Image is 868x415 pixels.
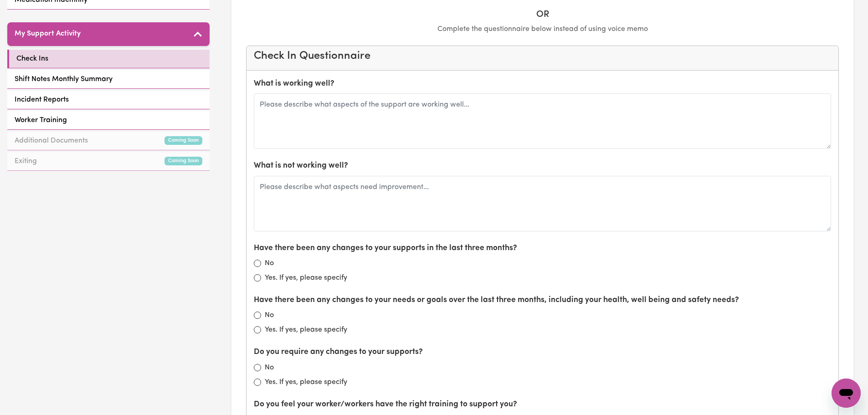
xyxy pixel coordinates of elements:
label: Have there been any changes to your supports in the last three months? [254,242,517,254]
label: Do you feel your worker/workers have the right training to support you? [254,399,517,410]
label: What is working well? [254,78,334,90]
label: No [265,310,274,321]
h5: OR [246,9,839,20]
span: Worker Training [15,115,67,126]
label: Yes. If yes, please specify [265,272,347,283]
a: Check Ins [7,50,210,68]
a: ExitingComing Soon [7,152,210,171]
a: Additional DocumentsComing Soon [7,132,210,150]
label: Yes. If yes, please specify [265,324,347,335]
small: Coming Soon [164,136,202,145]
span: Incident Reports [15,94,69,105]
span: Exiting [15,156,37,167]
button: My Support Activity [7,22,210,46]
a: Worker Training [7,111,210,130]
h4: Check In Questionnaire [254,50,831,63]
h5: My Support Activity [15,30,81,38]
label: Yes. If yes, please specify [265,377,347,388]
p: Complete the questionnaire below instead of using voice memo [246,24,839,35]
small: Coming Soon [164,157,202,165]
span: Shift Notes Monthly Summary [15,74,113,85]
iframe: Button to launch messaging window [832,379,861,408]
a: Shift Notes Monthly Summary [7,70,210,89]
label: What is not working well? [254,160,348,172]
label: No [265,362,274,373]
a: Incident Reports [7,91,210,109]
label: Have there been any changes to your needs or goals over the last three months, including your hea... [254,294,739,306]
span: Additional Documents [15,135,88,146]
label: No [265,258,274,269]
span: Check Ins [16,53,48,64]
label: Do you require any changes to your supports? [254,346,423,358]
